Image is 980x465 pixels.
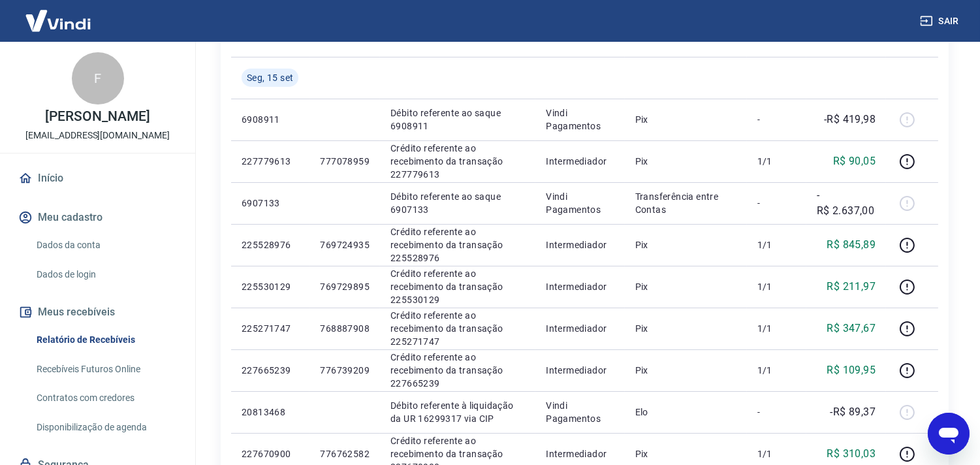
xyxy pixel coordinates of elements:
p: 225528976 [242,238,299,251]
p: -R$ 89,37 [830,404,876,420]
p: 227665239 [242,364,299,377]
p: Intermediador [546,280,614,293]
p: 20813468 [242,406,299,419]
p: - [757,406,796,419]
p: 227779613 [242,155,299,168]
img: Vindi [16,1,101,40]
p: Crédito referente ao recebimento da transação 227665239 [390,351,525,390]
p: Transferência entre Contas [635,190,736,216]
p: -R$ 2.637,00 [817,187,876,219]
p: Pix [635,238,736,251]
p: 1/1 [757,322,796,335]
p: 1/1 [757,364,796,377]
p: 225530129 [242,280,299,293]
a: Dados de login [31,261,180,288]
p: Débito referente ao saque 6908911 [390,106,525,133]
p: R$ 845,89 [827,237,876,253]
p: 777078959 [320,155,370,168]
p: Vindi Pagamentos [546,190,614,216]
p: Vindi Pagamentos [546,106,614,133]
p: Pix [635,155,736,168]
p: R$ 211,97 [827,279,876,295]
p: 6907133 [242,197,299,210]
p: Crédito referente ao recebimento da transação 225530129 [390,267,525,306]
p: Pix [635,113,736,126]
a: Relatório de Recebíveis [31,327,180,353]
p: 768887908 [320,322,370,335]
p: Crédito referente ao recebimento da transação 225528976 [390,225,525,265]
a: Contratos com credores [31,385,180,411]
p: - [757,113,796,126]
p: Elo [635,406,736,419]
p: Pix [635,280,736,293]
p: - [757,197,796,210]
p: [EMAIL_ADDRESS][DOMAIN_NAME] [25,129,170,142]
p: R$ 310,03 [827,446,876,462]
button: Meus recebíveis [16,298,180,327]
p: 769724935 [320,238,370,251]
p: Pix [635,447,736,460]
p: Crédito referente ao recebimento da transação 227779613 [390,142,525,181]
p: 1/1 [757,155,796,168]
p: Intermediador [546,447,614,460]
div: F [72,52,124,104]
p: 769729895 [320,280,370,293]
p: 776762582 [320,447,370,460]
p: Crédito referente ao recebimento da transação 225271747 [390,309,525,348]
p: Intermediador [546,322,614,335]
p: [PERSON_NAME] [45,110,150,123]
p: Débito referente ao saque 6907133 [390,190,525,216]
p: Intermediador [546,155,614,168]
span: Seg, 15 set [247,71,293,84]
p: Intermediador [546,364,614,377]
p: Pix [635,322,736,335]
p: 227670900 [242,447,299,460]
p: Débito referente à liquidação da UR 16299317 via CIP [390,399,525,425]
p: R$ 90,05 [833,153,876,169]
p: 1/1 [757,280,796,293]
button: Meu cadastro [16,203,180,232]
p: -R$ 419,98 [824,112,876,127]
button: Sair [917,9,964,33]
p: R$ 347,67 [827,321,876,336]
p: R$ 109,95 [827,362,876,378]
p: Intermediador [546,238,614,251]
a: Início [16,164,180,193]
p: 1/1 [757,238,796,251]
p: 1/1 [757,447,796,460]
p: 6908911 [242,113,299,126]
a: Disponibilização de agenda [31,414,180,441]
iframe: Botão para abrir a janela de mensagens [928,413,970,455]
p: 225271747 [242,322,299,335]
p: 776739209 [320,364,370,377]
a: Dados da conta [31,232,180,259]
p: Pix [635,364,736,377]
a: Recebíveis Futuros Online [31,356,180,383]
p: Vindi Pagamentos [546,399,614,425]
